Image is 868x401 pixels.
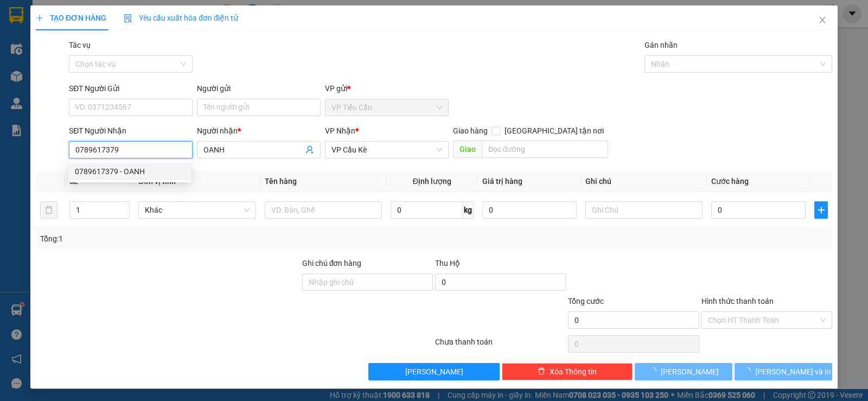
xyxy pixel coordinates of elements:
span: kg [463,201,474,219]
span: TẠO ĐƠN HÀNG [36,14,106,22]
input: Ghi Chú [585,201,703,219]
span: user-add [305,145,314,154]
span: [PERSON_NAME] [661,366,719,378]
span: Yêu cầu xuất hóa đơn điện tử [124,14,238,22]
input: Ghi chú đơn hàng [302,273,433,291]
span: VP Tiểu Cần [331,99,442,116]
span: Định lượng [413,177,451,186]
span: Khác [145,202,249,218]
label: Gán nhãn [644,41,678,49]
div: 0789617379 - OANH [68,163,191,180]
span: [GEOGRAPHIC_DATA] tận nơi [500,125,608,137]
label: Tác vụ [69,41,91,49]
input: 0 [482,201,577,219]
button: [PERSON_NAME] [635,363,732,380]
span: Cước hàng [711,177,749,186]
span: Tên hàng [265,177,297,186]
span: [PERSON_NAME] và In [755,366,831,378]
span: Xóa Thông tin [550,366,597,378]
div: Người nhận [197,125,321,137]
img: icon [124,14,132,23]
span: Giao [453,141,482,158]
span: VP Cầu Kè [331,142,442,158]
input: Dọc đường [482,141,609,158]
div: SĐT Người Nhận [69,125,193,137]
div: Tổng: 1 [40,233,336,245]
span: delete [538,367,545,376]
span: loading [649,367,661,375]
span: Giao hàng [453,126,488,135]
span: close [818,16,827,24]
input: VD: Bàn, Ghế [265,201,382,219]
span: loading [743,367,755,375]
span: plus [36,14,43,22]
div: Người gửi [197,82,321,94]
span: plus [815,206,827,214]
span: Tổng cước [568,297,604,305]
label: Hình thức thanh toán [701,297,774,305]
div: SĐT Người Gửi [69,82,193,94]
button: deleteXóa Thông tin [502,363,633,380]
th: Ghi chú [581,171,707,192]
button: Close [807,5,838,36]
div: Chưa thanh toán [434,336,567,355]
div: 0789617379 - OANH [75,166,184,177]
button: plus [814,201,828,219]
span: VP Nhận [325,126,355,135]
span: Thu Hộ [435,259,460,268]
span: Giá trị hàng [482,177,522,186]
button: [PERSON_NAME] và In [735,363,832,380]
span: [PERSON_NAME] [405,366,463,378]
div: VP gửi [325,82,449,94]
label: Ghi chú đơn hàng [302,259,362,268]
button: delete [40,201,58,219]
button: [PERSON_NAME] [368,363,499,380]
